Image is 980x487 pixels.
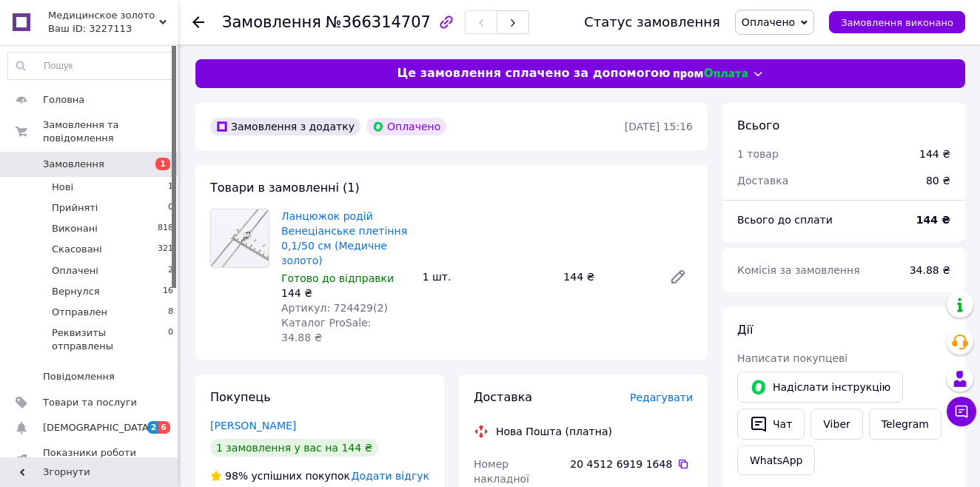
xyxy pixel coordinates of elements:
[417,266,558,287] div: 1 шт.
[43,158,104,171] span: Замовлення
[742,16,795,28] span: Оплачено
[841,17,953,28] span: Замовлення виконано
[158,243,173,256] span: 321
[829,11,965,33] button: Замовлення виконано
[52,264,98,278] span: Оплачені
[168,201,173,215] span: 0
[281,286,411,300] div: 144 ₴
[155,158,170,170] span: 1
[281,317,371,343] span: Каталог ProSale: 34.88 ₴
[737,175,788,187] span: Доставка
[474,390,532,404] span: Доставка
[43,446,137,473] span: Показники роботи компанії
[168,264,173,278] span: 2
[211,209,269,267] img: Ланцюжок родій Венеціанське плетіння 0,1/50 см (Медичне золото)
[625,121,693,132] time: [DATE] 15:16
[163,285,173,298] span: 16
[947,397,976,426] button: Чат з покупцем
[158,222,173,235] span: 818
[210,420,296,431] a: [PERSON_NAME]
[916,214,950,226] b: 144 ₴
[52,201,98,215] span: Прийняті
[43,118,178,145] span: Замовлення та повідомлення
[910,264,950,276] span: 34.88 ₴
[210,439,378,457] div: 1 замовлення у вас на 144 ₴
[158,421,170,434] span: 6
[492,424,616,439] div: Нова Пошта (платна)
[737,409,805,440] button: Чат
[281,272,394,284] span: Готово до відправки
[869,409,942,440] a: Telegram
[52,181,73,194] span: Нові
[43,370,115,383] span: Повідомлення
[281,210,407,266] a: Ланцюжок родій Венеціанське плетіння 0,1/50 см (Медичне золото)
[737,372,903,403] button: Надіслати інструкцію
[630,392,693,403] span: Редагувати
[147,421,159,434] span: 2
[222,13,321,31] span: Замовлення
[737,214,833,226] span: Всього до сплати
[48,22,178,36] div: Ваш ID: 3227113
[557,266,657,287] div: 144 ₴
[8,53,174,79] input: Пошук
[366,118,446,135] div: Оплачено
[737,264,860,276] span: Комісія за замовлення
[737,118,779,132] span: Всього
[397,65,670,82] span: Це замовлення сплачено за допомогою
[52,243,102,256] span: Скасовані
[352,470,429,482] span: Додати відгук
[52,222,98,235] span: Виконані
[210,468,350,483] div: успішних покупок
[919,147,950,161] div: 144 ₴
[43,396,137,409] span: Товари та послуги
[584,15,720,30] div: Статус замовлення
[168,326,173,353] span: 0
[210,118,360,135] div: Замовлення з додатку
[168,306,173,319] span: 8
[192,15,204,30] div: Повернутися назад
[737,148,779,160] span: 1 товар
[281,302,388,314] span: Артикул: 724429(2)
[43,93,84,107] span: Головна
[326,13,431,31] span: №366314707
[570,457,693,471] div: 20 4512 6919 1648
[737,352,848,364] span: Написати покупцеві
[917,164,959,197] div: 80 ₴
[210,181,360,195] span: Товари в замовленні (1)
[43,421,152,434] span: [DEMOGRAPHIC_DATA]
[48,9,159,22] span: Медицинское золото
[225,470,248,482] span: 98%
[52,306,107,319] span: Отправлен
[210,390,271,404] span: Покупець
[663,262,693,292] a: Редагувати
[474,458,529,485] span: Номер накладної
[810,409,862,440] a: Viber
[52,326,168,353] span: Реквизиты отправлены
[168,181,173,194] span: 1
[737,323,753,337] span: Дії
[52,285,100,298] span: Вернулся
[737,446,815,475] a: WhatsApp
